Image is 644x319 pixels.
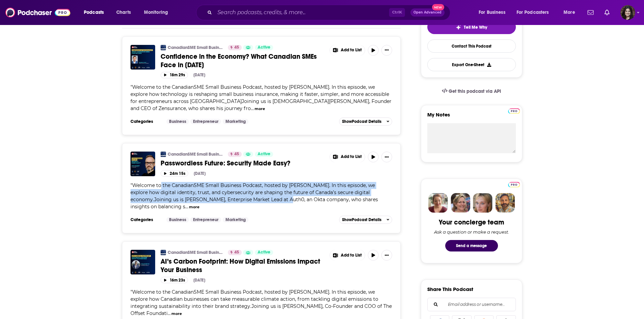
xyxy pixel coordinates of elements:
[512,7,559,18] button: open menu
[161,277,188,283] button: 16m 23s
[381,45,392,56] button: Show More Button
[432,4,444,10] span: New
[234,249,239,256] span: 45
[330,250,365,261] button: Show More Button
[427,58,516,71] button: Export One-Sheet
[330,152,365,162] button: Show More Button
[161,159,290,167] span: Passwordless Future: Security Made Easy?
[5,6,70,19] img: Podchaser - Follow, Share and Rate Podcasts
[339,216,392,224] button: ShowPodcast Details
[130,45,155,70] img: Confidence in the Economy? What Canadian SMEs Face in 2025
[258,151,270,158] span: Active
[171,311,182,317] button: more
[130,84,391,111] span: "
[255,152,273,157] a: Active
[473,193,493,213] img: Jules Profile
[112,7,135,18] a: Charts
[130,289,392,316] span: "
[223,119,248,124] a: Marketing
[166,119,189,124] a: Business
[161,72,188,78] button: 18m 29s
[194,171,206,176] div: [DATE]
[585,7,596,18] a: Show notifications dropdown
[410,8,445,17] button: Open AdvancedNew
[79,7,113,18] button: open menu
[341,253,362,258] span: Add to List
[342,217,381,222] span: Show Podcast Details
[161,170,188,177] button: 24m 15s
[161,257,320,274] span: AI’s Carbon Footprint: How Digital Emissions Impact Your Business
[251,105,254,111] span: ...
[161,257,325,274] a: AI’s Carbon Footprint: How Digital Emissions Impact Your Business
[258,44,270,51] span: Active
[445,240,498,251] button: Send a message
[161,52,325,69] a: Confidence in the Economy? What Canadian SMEs Face in [DATE]
[223,217,248,222] a: Marketing
[508,182,520,187] img: Podchaser Pro
[190,217,221,222] a: Entrepreneur
[381,152,392,162] button: Show More Button
[189,204,199,210] button: more
[234,44,239,51] span: 45
[190,119,221,124] a: Entrepreneur
[130,152,155,176] img: Passwordless Future: Security Made Easy?
[413,11,442,14] span: Open Advanced
[341,48,362,53] span: Add to List
[168,250,223,255] a: CanadianSME Small Business Podcast
[193,73,205,77] div: [DATE]
[427,111,516,123] label: My Notes
[620,5,635,20] img: User Profile
[130,84,391,111] span: Welcome to the CanadianSME Small Business Podcast, hosted by [PERSON_NAME]. In this episode, we e...
[161,159,325,167] a: Passwordless Future: Security Made Easy?
[255,106,265,112] button: more
[228,250,242,255] a: 45
[144,8,168,17] span: Monitoring
[116,8,131,17] span: Charts
[84,8,104,17] span: Podcasts
[168,152,223,157] a: CanadianSME Small Business Podcast
[427,286,473,292] h3: Share This Podcast
[202,5,457,20] div: Search podcasts, credits, & more...
[255,250,273,255] a: Active
[449,88,501,94] span: Get this podcast via API
[161,152,166,157] img: CanadianSME Small Business Podcast
[255,45,273,50] a: Active
[139,7,177,18] button: open menu
[130,119,161,124] h3: Categories
[168,310,171,316] span: ...
[427,298,516,311] div: Search followers
[130,182,378,210] span: "
[517,8,549,17] span: For Podcasters
[215,7,389,18] input: Search podcasts, credits, & more...
[339,117,392,126] button: ShowPodcast Details
[508,181,520,187] a: Pro website
[436,83,507,100] a: Get this podcast via API
[228,45,242,50] a: 45
[130,182,378,210] span: Welcome to the CanadianSME Small Business Podcast, hosted by [PERSON_NAME]. In this episode, we e...
[456,25,461,30] img: tell me why sparkle
[130,217,161,222] h3: Categories
[161,52,317,69] span: Confidence in the Economy? What Canadian SMEs Face in [DATE]
[130,250,155,274] img: AI’s Carbon Footprint: How Digital Emissions Impact Your Business
[479,8,505,17] span: For Business
[228,152,242,157] a: 45
[381,250,392,261] button: Show More Button
[620,5,635,20] span: Logged in as amandavpr
[564,8,575,17] span: More
[451,193,470,213] img: Barbara Profile
[341,154,362,159] span: Add to List
[166,217,189,222] a: Business
[439,218,504,227] div: Your concierge team
[495,193,515,213] img: Jon Profile
[434,229,509,235] div: Ask a question or make a request.
[161,45,166,50] img: CanadianSME Small Business Podcast
[620,5,635,20] button: Show profile menu
[161,250,166,255] img: CanadianSME Small Business Podcast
